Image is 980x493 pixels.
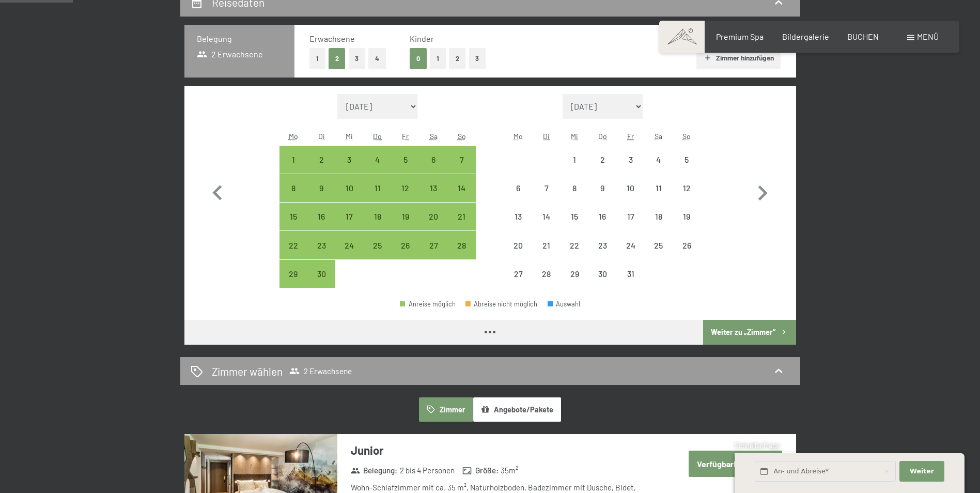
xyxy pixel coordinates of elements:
div: Sat Sep 27 2025 [419,231,447,259]
div: 30 [308,270,334,296]
div: Sun Oct 19 2025 [673,203,701,230]
div: Thu Sep 25 2025 [364,231,392,259]
div: Anreise möglich [279,231,307,259]
div: Sat Oct 25 2025 [645,231,673,259]
strong: Größe : [462,465,499,476]
div: Sun Oct 05 2025 [673,146,701,174]
div: Anreise nicht möglich [673,203,701,230]
div: Anreise möglich [279,260,307,288]
abbr: Donnerstag [598,132,607,141]
div: 21 [448,212,474,238]
div: 12 [393,184,418,210]
div: Anreise nicht möglich [616,174,644,202]
div: Anreise nicht möglich [561,146,588,174]
div: Anreise nicht möglich [588,260,616,288]
div: Anreise möglich [335,174,363,202]
div: Fri Sep 05 2025 [392,146,419,174]
div: Tue Sep 02 2025 [307,146,335,174]
div: Sat Oct 11 2025 [645,174,673,202]
div: 22 [562,241,587,267]
div: 1 [281,156,306,181]
button: Vorheriger Monat [203,94,232,288]
h2: Zimmer wählen [212,364,283,379]
div: Anreise nicht möglich [588,231,616,259]
div: Fri Sep 12 2025 [392,174,419,202]
button: Verfügbarkeit prüfen [689,451,782,477]
div: Anreise nicht möglich [673,231,701,259]
div: Mon Oct 27 2025 [504,260,532,288]
span: Premium Spa [716,32,764,41]
div: Fri Oct 31 2025 [616,260,644,288]
div: Sun Oct 12 2025 [673,174,701,202]
div: 20 [421,212,446,238]
span: 35 m² [501,465,518,476]
div: Anreise möglich [335,231,363,259]
div: Anreise möglich [392,174,419,202]
abbr: Samstag [430,132,438,141]
div: Sat Oct 04 2025 [645,146,673,174]
button: Angebote/Pakete [473,397,561,421]
div: 14 [448,184,474,210]
abbr: Dienstag [543,132,550,141]
button: 3 [469,48,486,69]
div: Wed Sep 03 2025 [335,146,363,174]
div: Anreise möglich [364,203,392,230]
div: Mon Sep 15 2025 [279,203,307,230]
div: Anreise nicht möglich [645,146,673,174]
div: Fri Oct 03 2025 [616,146,644,174]
div: Tue Sep 23 2025 [307,231,335,259]
div: Anreise möglich [392,203,419,230]
div: 21 [534,241,559,267]
div: 25 [646,241,672,267]
div: 28 [534,270,559,296]
div: 7 [448,156,474,181]
strong: Belegung : [351,465,398,476]
abbr: Mittwoch [346,132,353,141]
div: Sun Sep 28 2025 [447,231,475,259]
abbr: Samstag [655,132,662,141]
div: Thu Sep 04 2025 [364,146,392,174]
button: Zimmer [419,397,473,421]
div: Tue Oct 07 2025 [533,174,561,202]
div: Anreise nicht möglich [504,231,532,259]
div: Anreise nicht möglich [561,174,588,202]
div: Anreise möglich [307,174,335,202]
div: 16 [589,212,615,238]
div: Wed Oct 15 2025 [561,203,588,230]
div: Wed Sep 10 2025 [335,174,363,202]
div: Sat Oct 18 2025 [645,203,673,230]
div: Anreise möglich [447,231,475,259]
div: Thu Sep 18 2025 [364,203,392,230]
div: Thu Oct 09 2025 [588,174,616,202]
div: Anreise nicht möglich [561,260,588,288]
div: Anreise nicht möglich [588,203,616,230]
div: 4 [365,156,391,181]
div: Sat Sep 06 2025 [419,146,447,174]
div: Tue Oct 14 2025 [533,203,561,230]
div: 23 [589,241,615,267]
div: 3 [336,156,362,181]
div: Anreise möglich [307,260,335,288]
div: Anreise möglich [335,203,363,230]
div: Anreise möglich [392,146,419,174]
div: 23 [308,241,334,267]
div: 1 [562,156,587,181]
div: Anreise nicht möglich [673,146,701,174]
div: 29 [562,270,587,296]
abbr: Sonntag [458,132,466,141]
div: Anreise nicht möglich [504,260,532,288]
div: 7 [534,184,559,210]
div: Mon Oct 13 2025 [504,203,532,230]
div: Anreise möglich [419,146,447,174]
div: 13 [421,184,446,210]
div: Sun Sep 14 2025 [447,174,475,202]
div: Anreise möglich [364,231,392,259]
div: Anreise möglich [447,174,475,202]
div: Sat Sep 13 2025 [419,174,447,202]
div: Thu Oct 02 2025 [588,146,616,174]
div: Anreise möglich [307,146,335,174]
span: 2 Erwachsene [289,366,352,376]
div: 19 [393,212,418,238]
button: 3 [349,48,366,69]
div: Anreise möglich [447,146,475,174]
